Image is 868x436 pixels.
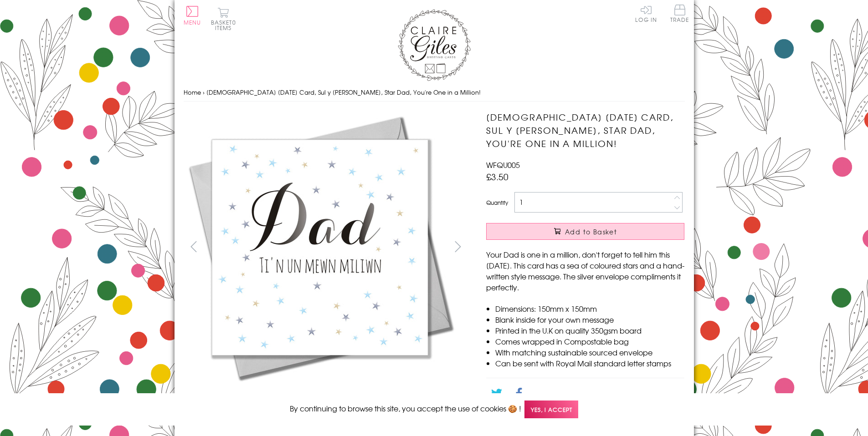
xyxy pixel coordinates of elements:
span: › [203,88,205,96]
li: Dimensions: 150mm x 150mm [495,303,684,314]
a: Home [184,88,201,96]
h1: [DEMOGRAPHIC_DATA] [DATE] Card, Sul y [PERSON_NAME], Star Dad, You're One in a Million! [486,111,684,150]
span: £3.50 [486,170,508,183]
nav: breadcrumbs [184,83,685,102]
li: With matching sustainable sourced envelope [495,347,684,358]
img: Claire Giles Greetings Cards [398,9,471,81]
button: next [447,236,468,257]
button: Basket0 items [211,7,236,30]
li: Printed in the U.K on quality 350gsm board [495,325,684,336]
span: Trade [670,5,689,22]
li: Comes wrapped in Compostable bag [495,336,684,347]
button: Menu [184,6,201,25]
p: Your Dad is one in a million, don't forget to tell him this [DATE]. This card has a sea of colour... [486,249,684,293]
a: Trade [670,5,689,24]
span: Menu [184,18,201,26]
button: prev [184,236,204,257]
li: Can be sent with Royal Mail standard letter stamps [495,358,684,369]
span: [DEMOGRAPHIC_DATA] [DATE] Card, Sul y [PERSON_NAME], Star Dad, You're One in a Million! [206,88,481,96]
li: Blank inside for your own message [495,314,684,325]
button: Add to Basket [486,223,684,240]
span: Add to Basket [565,227,617,236]
span: 0 items [215,18,236,32]
a: Log In [635,5,657,22]
img: Welsh Father's Day Card, Sul y Tadau Hapus, Star Dad, You're One in a Million! [184,111,457,384]
span: WFQU005 [486,159,520,170]
label: Quantity [486,198,508,207]
span: Yes, I accept [524,401,578,418]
